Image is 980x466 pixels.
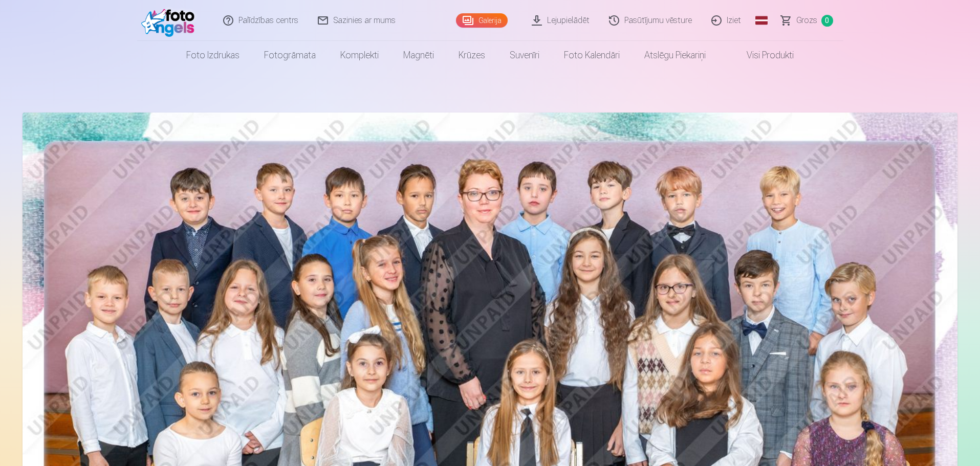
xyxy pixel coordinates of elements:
[141,4,200,37] img: /fa1
[796,14,817,27] span: Grozs
[252,41,328,70] a: Fotogrāmata
[328,41,391,70] a: Komplekti
[174,41,252,70] a: Foto izdrukas
[821,15,833,27] span: 0
[552,41,632,70] a: Foto kalendāri
[446,41,497,70] a: Krūzes
[718,41,806,70] a: Visi produkti
[456,13,508,28] a: Galerija
[632,41,718,70] a: Atslēgu piekariņi
[391,41,446,70] a: Magnēti
[497,41,552,70] a: Suvenīri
